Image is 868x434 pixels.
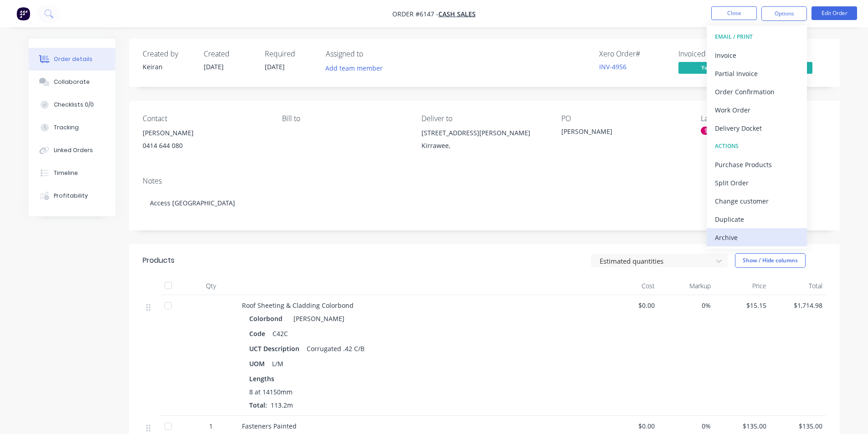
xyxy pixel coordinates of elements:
[715,103,799,117] div: Work Order
[54,169,78,177] div: Timeline
[143,139,267,152] div: 0414 644 080
[662,301,711,310] span: 0%
[715,140,799,152] div: ACTIONS
[714,277,770,295] div: Price
[249,357,268,370] div: UOM
[143,177,826,185] div: Notes
[143,127,267,139] div: [PERSON_NAME]
[267,401,297,409] span: 113.2m
[54,123,79,132] div: Tracking
[735,253,806,268] button: Show / Hide columns
[249,342,303,355] div: UCT Description
[701,114,826,123] div: Labels
[715,122,799,135] div: Delivery Docket
[249,401,267,409] span: Total:
[770,277,826,295] div: Total
[143,114,267,123] div: Contact
[143,189,826,217] div: Access [GEOGRAPHIC_DATA]
[265,62,285,71] span: [DATE]
[326,62,388,74] button: Add team member
[54,101,94,109] div: Checklists 0/0
[242,301,354,310] span: Roof Sheeting & Cladding Colorbond
[269,327,292,340] div: C42C
[16,7,30,20] img: Factory
[812,6,857,20] button: Edit Order
[54,192,88,200] div: Profitability
[54,78,90,86] div: Collaborate
[421,114,546,123] div: Deliver to
[715,85,799,98] div: Order Confirmation
[718,301,767,310] span: $15.15
[249,374,274,383] span: Lengths
[658,277,714,295] div: Markup
[599,62,627,71] a: INV-4956
[143,50,193,58] div: Created by
[774,421,822,431] span: $135.00
[320,62,387,74] button: Add team member
[303,342,368,355] div: Corrugated .42 C/B
[143,127,267,156] div: [PERSON_NAME]0414 644 080
[561,114,686,123] div: PO
[265,50,315,58] div: Required
[718,421,767,431] span: $135.00
[282,114,407,123] div: Bill to
[438,10,476,18] a: Cash Sales
[29,162,115,184] button: Timeline
[421,127,546,156] div: [STREET_ADDRESS][PERSON_NAME]Kirrawee,
[29,184,115,207] button: Profitability
[678,50,747,58] div: Invoiced
[715,231,799,244] div: Archive
[29,139,115,162] button: Linked Orders
[29,93,115,116] button: Checklists 0/0
[184,277,238,295] div: Qty
[421,139,546,152] div: Kirrawee,
[290,312,344,325] div: [PERSON_NAME]
[606,421,655,431] span: $0.00
[715,49,799,62] div: Invoice
[249,327,269,340] div: Code
[715,194,799,208] div: Change customer
[54,55,92,63] div: Order details
[662,421,711,431] span: 0%
[249,312,286,325] div: Colorbond
[209,421,213,431] span: 1
[561,127,675,139] div: [PERSON_NAME]
[606,301,655,310] span: $0.00
[711,6,757,20] button: Close
[701,127,774,135] div: Stramit Delivering to Site
[54,146,93,154] div: Linked Orders
[715,67,799,80] div: Partial Invoice
[715,158,799,171] div: Purchase Products
[143,62,193,71] div: Keiran
[29,48,115,71] button: Order details
[204,50,254,58] div: Created
[774,301,822,310] span: $1,714.98
[678,62,733,73] span: Yes
[143,255,175,266] div: Products
[392,10,438,18] span: Order #6147 -
[29,116,115,139] button: Tracking
[326,50,417,58] div: Assigned to
[761,6,807,21] button: Options
[715,31,799,43] div: EMAIL / PRINT
[242,422,297,430] span: Fasteners Painted
[421,127,546,139] div: [STREET_ADDRESS][PERSON_NAME]
[603,277,659,295] div: Cost
[204,62,224,71] span: [DATE]
[249,387,293,397] span: 8 at 14150mm
[29,71,115,93] button: Collaborate
[599,50,668,58] div: Xero Order #
[715,176,799,189] div: Split Order
[268,357,287,370] div: L/M
[715,213,799,226] div: Duplicate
